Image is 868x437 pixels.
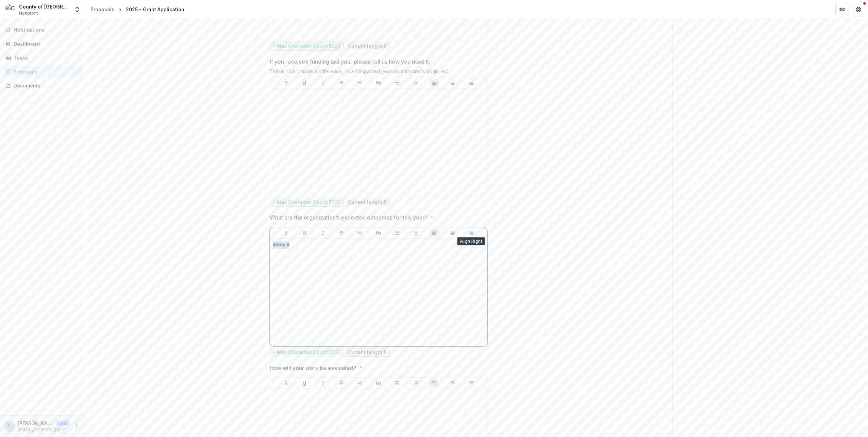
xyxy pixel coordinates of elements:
[412,79,420,87] button: Ordered List
[300,379,308,387] button: Underline
[852,3,865,16] button: Get Help
[14,82,77,89] div: Documents
[467,79,475,87] button: Align Right
[430,79,438,87] button: Align Left
[3,66,82,77] a: Proposals
[348,43,387,49] p: Current length: 0
[18,427,70,433] p: [EMAIL_ADDRESS][DOMAIN_NAME]
[412,229,420,237] button: Ordered List
[56,420,70,426] p: User
[277,199,340,205] p: Max Character Count: 5000
[14,68,77,75] div: Proposals
[393,229,401,237] button: Bullet List
[467,229,475,237] button: Align Right
[374,229,383,237] button: Heading 2
[449,379,457,387] button: Align Center
[14,40,77,47] div: Dashboard
[14,54,77,61] div: Tasks
[277,43,340,49] p: Max Character Count: 5000
[8,424,12,428] div: Sabrina Im
[90,6,114,13] div: Proposals
[88,4,117,14] a: Proposals
[337,79,346,87] button: Strike
[3,38,82,49] a: Dashboard
[467,379,475,387] button: Align Right
[430,379,438,387] button: Align Left
[270,213,428,222] p: What are the organization’s expected outcomes for this year?
[270,68,487,77] div: Tell us how it made a difference, how it impacted your organization's goals, etc.
[374,379,383,387] button: Heading 2
[126,6,184,13] div: 2025 - Grant Application
[14,27,79,33] span: Notifications
[282,79,290,87] button: Bold
[19,10,38,16] span: Nonprofit
[72,422,81,431] button: More
[430,229,438,237] button: Align Left
[393,379,401,387] button: Bullet List
[337,379,346,387] button: Strike
[356,79,364,87] button: Heading 1
[319,229,327,237] button: Italicize
[393,79,401,87] button: Bullet List
[270,364,356,372] p: How will your work be evaluated?
[3,52,82,63] a: Tasks
[72,3,82,16] button: Open entity switcher
[449,79,457,87] button: Align Center
[277,350,340,355] p: Max Character Count: 5000
[348,199,387,205] p: Current length: 0
[270,58,430,66] p: If you received funding last year please tell us how you used it.
[449,229,457,237] button: Align Center
[412,379,420,387] button: Ordered List
[3,80,82,91] a: Documents
[300,79,308,87] button: Underline
[3,25,82,35] button: Notifications
[19,3,70,10] div: County of [GEOGRAPHIC_DATA]
[18,420,53,427] p: [PERSON_NAME]
[374,79,383,87] button: Heading 2
[356,379,364,387] button: Heading 1
[348,350,387,355] p: Current length: 6
[356,229,364,237] button: Heading 1
[835,3,849,16] button: Partners
[282,379,290,387] button: Bold
[5,4,16,15] img: County of Los Angeles
[319,79,327,87] button: Italicize
[282,229,290,237] button: Bold
[319,379,327,387] button: Italicize
[337,229,346,237] button: Strike
[300,229,308,237] button: Underline
[88,4,187,14] nav: breadcrumb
